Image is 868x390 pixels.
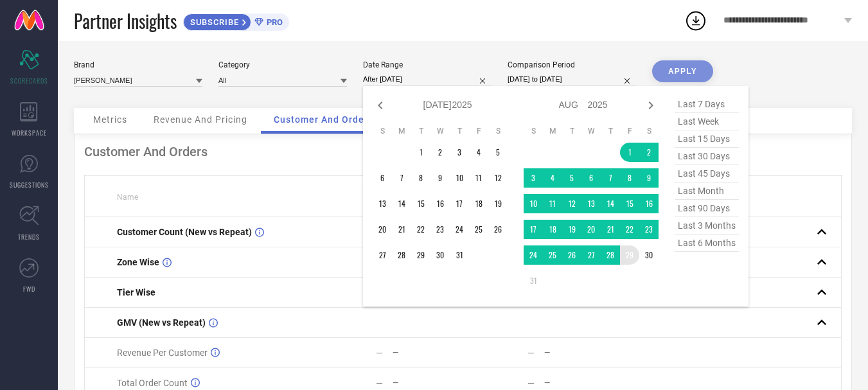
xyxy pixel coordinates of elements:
td: Sun Aug 24 2025 [524,245,543,265]
td: Sun Jul 06 2025 [373,168,392,188]
div: Next month [643,98,659,113]
td: Mon Aug 25 2025 [543,245,562,265]
td: Fri Aug 29 2025 [620,245,639,265]
td: Sat Aug 23 2025 [639,220,659,239]
th: Monday [392,126,411,136]
input: Select comparison period [508,73,636,86]
span: Customer Count (New vs Repeat) [117,227,252,237]
span: TRENDS [18,232,40,242]
td: Thu Aug 28 2025 [601,245,620,265]
span: last 30 days [675,148,739,165]
span: Revenue And Pricing [154,114,247,125]
td: Wed Aug 13 2025 [581,194,601,213]
td: Wed Aug 06 2025 [581,168,601,188]
th: Tuesday [562,126,581,136]
td: Mon Aug 04 2025 [543,168,562,188]
td: Sun Aug 03 2025 [524,168,543,188]
td: Sun Aug 10 2025 [524,194,543,213]
th: Tuesday [411,126,430,136]
span: last 6 months [675,235,739,252]
span: Metrics [93,114,127,125]
td: Wed Jul 02 2025 [430,143,450,162]
th: Wednesday [581,126,601,136]
td: Tue Aug 19 2025 [562,220,581,239]
th: Friday [469,126,488,136]
div: Date Range [363,60,492,69]
td: Wed Jul 23 2025 [430,220,450,239]
td: Tue Jul 01 2025 [411,143,430,162]
div: — [527,378,535,388]
td: Thu Aug 21 2025 [601,220,620,239]
th: Sunday [373,126,392,136]
div: Brand [74,60,202,69]
td: Tue Aug 12 2025 [562,194,581,213]
th: Thursday [601,126,620,136]
td: Fri Jul 18 2025 [469,194,488,213]
span: last month [675,182,739,200]
td: Fri Aug 08 2025 [620,168,639,188]
div: — [393,348,462,357]
td: Sat Jul 12 2025 [488,168,508,188]
div: — [376,348,383,358]
td: Wed Jul 09 2025 [430,168,450,188]
td: Tue Aug 05 2025 [562,168,581,188]
td: Tue Jul 22 2025 [411,220,430,239]
th: Sunday [524,126,543,136]
div: — [393,378,462,387]
td: Wed Aug 20 2025 [581,220,601,239]
td: Wed Jul 30 2025 [430,245,450,265]
td: Fri Jul 11 2025 [469,168,488,188]
div: Previous month [373,98,388,113]
span: SUBSCRIBE [184,17,242,27]
td: Mon Aug 11 2025 [543,194,562,213]
span: Revenue Per Customer [117,348,208,358]
td: Sat Aug 02 2025 [639,143,659,162]
span: GMV (New vs Repeat) [117,317,206,328]
div: — [544,348,614,357]
td: Sat Aug 16 2025 [639,194,659,213]
input: Select date range [363,73,492,86]
td: Thu Aug 07 2025 [601,168,620,188]
td: Tue Aug 26 2025 [562,245,581,265]
div: Open download list [684,9,707,32]
td: Mon Jul 28 2025 [392,245,411,265]
td: Sun Jul 20 2025 [373,220,392,239]
div: — [376,378,383,388]
td: Wed Aug 27 2025 [581,245,601,265]
span: Zone Wise [117,257,159,267]
span: Tier Wise [117,287,155,297]
td: Wed Jul 16 2025 [430,194,450,213]
div: — [527,348,535,358]
span: last 90 days [675,200,739,217]
span: WORKSPACE [12,128,47,137]
a: SUBSCRIBEPRO [183,10,289,31]
td: Sat Jul 19 2025 [488,194,508,213]
td: Tue Jul 08 2025 [411,168,430,188]
td: Fri Jul 04 2025 [469,143,488,162]
th: Thursday [450,126,469,136]
td: Sat Jul 26 2025 [488,220,508,239]
span: Customer And Orders [274,114,373,125]
span: last 7 days [675,96,739,113]
th: Monday [543,126,562,136]
td: Fri Aug 22 2025 [620,220,639,239]
td: Mon Jul 21 2025 [392,220,411,239]
td: Thu Jul 03 2025 [450,143,469,162]
span: last 3 months [675,217,739,235]
th: Friday [620,126,639,136]
div: Category [218,60,347,69]
span: Total Order Count [117,378,188,388]
span: SCORECARDS [10,76,48,85]
td: Sun Aug 31 2025 [524,271,543,290]
td: Tue Jul 29 2025 [411,245,430,265]
td: Fri Jul 25 2025 [469,220,488,239]
div: Comparison Period [508,60,636,69]
td: Sat Aug 09 2025 [639,168,659,188]
td: Mon Jul 14 2025 [392,194,411,213]
td: Mon Aug 18 2025 [543,220,562,239]
span: last 45 days [675,165,739,182]
td: Thu Jul 31 2025 [450,245,469,265]
td: Thu Jul 24 2025 [450,220,469,239]
span: FWD [23,284,35,294]
span: Partner Insights [74,8,177,34]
